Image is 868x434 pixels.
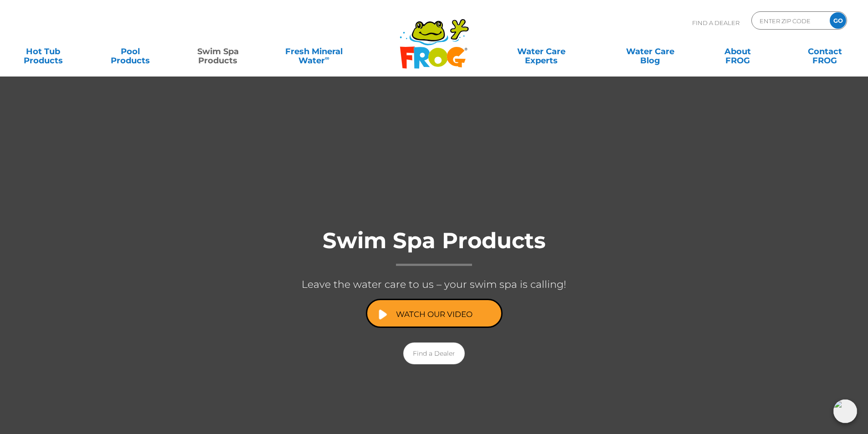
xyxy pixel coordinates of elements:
a: Find a Dealer [403,342,465,364]
a: Fresh MineralWater∞ [271,42,356,61]
a: Hot TubProducts [9,42,77,61]
a: Water CareBlog [616,42,684,61]
p: Leave the water care to us – your swim spa is calling! [252,275,616,294]
sup: ∞ [325,54,329,61]
input: Zip Code Form [759,14,820,27]
a: Water CareExperts [486,42,596,61]
a: ContactFROG [791,42,859,61]
h1: Swim Spa Products [252,229,616,266]
a: Swim SpaProducts [184,42,252,61]
a: Watch Our Video [366,299,503,328]
a: AboutFROG [704,42,771,61]
input: GO [830,12,846,29]
a: PoolProducts [97,42,164,61]
img: openIcon [833,399,857,423]
p: Find A Dealer [692,11,740,34]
